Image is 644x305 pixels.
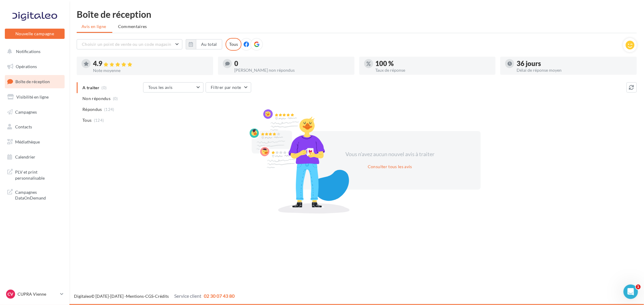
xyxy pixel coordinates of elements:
[155,294,169,299] a: Crédits
[204,293,235,299] span: 02 30 07 43 80
[15,124,32,129] span: Contacts
[104,107,114,112] span: (124)
[15,168,62,181] span: PLV et print personnalisable
[16,64,37,69] span: Opérations
[4,91,66,103] a: Visibilité en ligne
[77,39,182,49] button: Choisir un point de vente ou un code magasin
[143,82,203,93] button: Tous les avis
[82,42,171,47] span: Choisir un point de vente ou un code magasin
[376,68,491,72] div: Taux de réponse
[5,29,65,39] button: Nouvelle campagne
[4,121,66,133] a: Contacts
[74,294,235,299] span: © [DATE]-[DATE] - - -
[145,294,153,299] a: CGS
[623,285,638,299] iframe: Intercom live chat
[4,165,66,183] a: PLV et print personnalisable
[15,139,40,144] span: Médiathèque
[82,96,111,102] span: Non répondus
[5,288,65,300] a: CV CUPRA Vienne
[126,294,144,299] a: Mentions
[4,60,66,73] a: Opérations
[4,186,66,203] a: Campagnes DataOnDemand
[15,154,35,159] span: Calendrier
[74,294,91,299] a: Digitaleo
[234,60,350,67] div: 0
[16,94,49,99] span: Visibilité en ligne
[636,285,641,289] span: 1
[517,68,632,72] div: Délai de réponse moyen
[4,45,63,58] button: Notifications
[338,150,442,158] div: Vous n'avez aucun nouvel avis à traiter
[376,60,491,67] div: 100 %
[82,117,91,123] span: Tous
[174,293,201,299] span: Service client
[118,24,147,29] span: Commentaires
[186,39,222,49] button: Au total
[148,85,173,90] span: Tous les avis
[77,10,637,19] div: Boîte de réception
[196,39,222,49] button: Au total
[206,82,251,93] button: Filtrer par note
[4,75,66,88] a: Boîte de réception
[16,49,40,54] span: Notifications
[93,60,208,67] div: 4.9
[234,68,350,72] div: [PERSON_NAME] non répondus
[4,136,66,148] a: Médiathèque
[15,109,37,114] span: Campagnes
[8,291,14,297] span: CV
[15,79,50,84] span: Boîte de réception
[94,118,104,123] span: (124)
[93,68,208,73] div: Note moyenne
[82,106,102,112] span: Répondus
[113,96,118,101] span: (0)
[15,188,62,201] span: Campagnes DataOnDemand
[365,163,415,170] button: Consulter tous les avis
[18,291,58,297] p: CUPRA Vienne
[226,38,242,51] div: Tous
[4,151,66,163] a: Calendrier
[517,60,632,67] div: 36 jours
[4,106,66,118] a: Campagnes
